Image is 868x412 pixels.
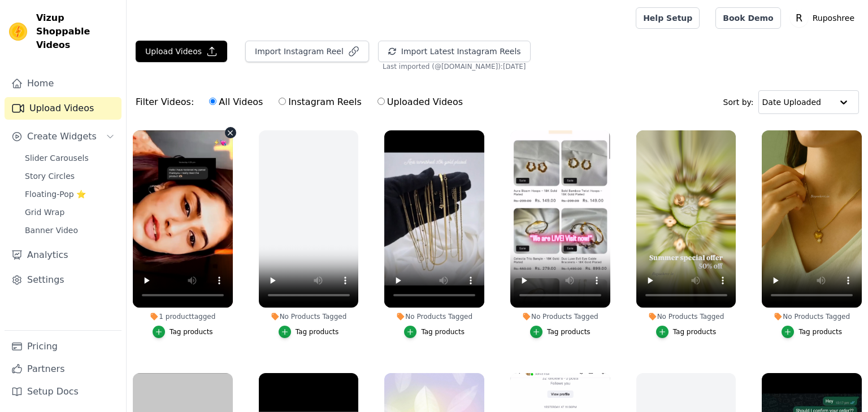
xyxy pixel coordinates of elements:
[278,95,362,109] label: Instagram Reels
[136,89,469,115] div: Filter Videos:
[5,97,121,120] a: Upload Videos
[421,327,465,336] div: Tag products
[5,335,121,358] a: Pricing
[673,327,717,336] div: Tag products
[279,326,339,338] button: Tag products
[27,130,97,143] span: Create Widgets
[798,327,842,336] div: Tag products
[18,222,121,238] a: Banner Video
[5,380,121,403] a: Setup Docs
[36,11,117,52] span: Vizup Shoppable Videos
[715,7,780,29] a: Book Demo
[225,127,236,138] button: Video Delete
[18,186,121,202] a: Floating-Pop ⭐
[25,225,78,236] span: Banner Video
[170,327,213,336] div: Tag products
[782,326,842,338] button: Tag products
[790,8,859,28] button: R Ruposhree
[133,312,233,321] div: 1 product tagged
[18,150,121,166] a: Slider Carousels
[245,41,369,62] button: Import Instagram Reel
[209,95,263,109] label: All Videos
[5,125,121,148] button: Create Widgets
[153,326,213,338] button: Tag products
[762,312,862,321] div: No Products Tagged
[5,244,121,266] a: Analytics
[25,152,89,164] span: Slider Carousels
[377,95,463,109] label: Uploaded Videos
[377,98,385,105] input: Uploaded Videos
[136,41,227,62] button: Upload Videos
[510,312,610,321] div: No Products Tagged
[5,72,121,95] a: Home
[209,98,216,105] input: All Videos
[5,269,121,291] a: Settings
[5,358,121,380] a: Partners
[384,312,484,321] div: No Products Tagged
[25,207,64,218] span: Grid Wrap
[723,90,860,114] div: Sort by:
[18,204,121,220] a: Grid Wrap
[636,7,700,29] a: Help Setup
[796,12,802,24] text: R
[808,8,859,28] p: Ruposhree
[25,189,86,200] span: Floating-Pop ⭐
[656,326,717,338] button: Tag products
[25,170,75,182] span: Story Circles
[530,326,591,338] button: Tag products
[279,98,286,105] input: Instagram Reels
[404,326,465,338] button: Tag products
[636,312,736,321] div: No Products Tagged
[259,312,359,321] div: No Products Tagged
[296,327,339,336] div: Tag products
[378,41,531,62] button: Import Latest Instagram Reels
[547,327,591,336] div: Tag products
[9,23,27,41] img: Vizup
[18,168,121,184] a: Story Circles
[383,62,526,71] span: Last imported (@ [DOMAIN_NAME] ): [DATE]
